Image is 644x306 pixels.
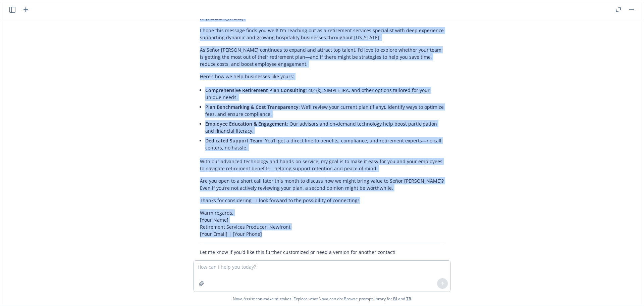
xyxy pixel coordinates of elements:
[200,209,444,237] p: Warm regards, [Your Name] Retirement Services Producer, Newfront [Your Email] | [Your Phone]
[200,249,444,256] p: Let me know if you’d like this further customized or need a version for another contact!
[205,137,262,144] span: Dedicated Support Team
[205,85,444,102] li: : 401(k), SIMPLE IRA, and other options tailored for your unique needs.
[200,197,444,204] p: Thanks for considering—I look forward to the possibility of connecting!
[200,158,444,172] p: With our advanced technology and hands-on service, my goal is to make it easy for you and your em...
[393,296,397,302] a: BI
[205,104,299,110] span: Plan Benchmarking & Cost Transparency
[3,292,641,306] span: Nova Assist can make mistakes. Explore what Nova can do: Browse prompt library for and
[200,177,444,191] p: Are you open to a short call later this month to discuss how we might bring value to Señor [PERSO...
[406,296,411,302] a: TR
[205,121,287,127] span: Employee Education & Engagement
[200,73,444,80] p: Here’s how we help businesses like yours:
[205,87,306,93] span: Comprehensive Retirement Plan Consulting
[205,102,444,119] li: : We’ll review your current plan (if any), identify ways to optimize fees, and ensure compliance.
[200,46,444,68] p: As Señor [PERSON_NAME] continues to expand and attract top talent, I’d love to explore whether yo...
[205,136,444,152] li: : You’ll get a direct line to benefits, compliance, and retirement experts—no call centers, no ha...
[205,119,444,136] li: : Our advisors and on-demand technology help boost participation and financial literacy.
[200,27,444,41] p: I hope this message finds you well! I’m reaching out as a retirement services specialist with dee...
